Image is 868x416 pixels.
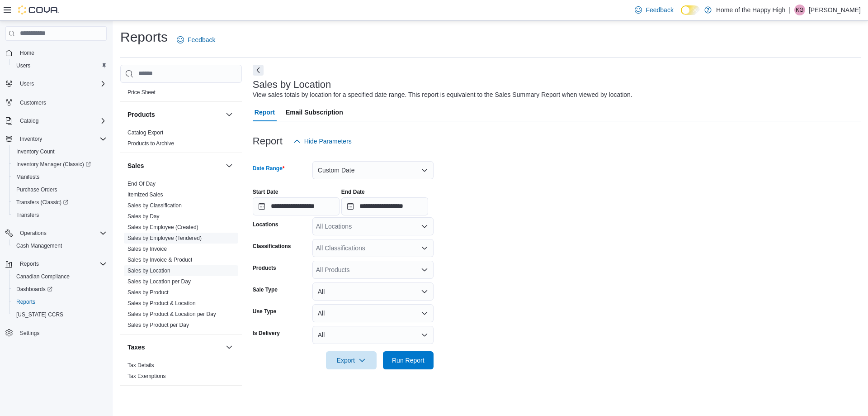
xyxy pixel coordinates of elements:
[13,146,58,157] a: Inventory Count
[127,181,156,187] a: End Of Day
[16,258,42,269] button: Reports
[9,308,110,321] button: [US_STATE] CCRS
[16,242,62,249] span: Cash Management
[173,31,219,49] a: Feedback
[127,373,166,379] a: Tax Exemptions
[127,180,156,187] span: End Of Day
[16,258,107,269] span: Reports
[253,79,331,90] h3: Sales by Location
[127,257,192,263] a: Sales by Invoice & Product
[127,161,222,170] button: Sales
[16,48,38,58] a: Home
[127,213,160,220] a: Sales by Day
[20,330,39,337] span: Settings
[224,342,235,353] button: Taxes
[16,134,107,144] span: Inventory
[120,87,242,101] div: Pricing
[253,136,283,147] h3: Report
[646,5,673,14] span: Feedback
[20,260,39,268] span: Reports
[120,178,242,334] div: Sales
[253,188,278,196] label: Start Date
[2,115,110,127] button: Catalog
[16,199,68,206] span: Transfers (Classic)
[312,304,434,322] button: All
[16,228,50,239] button: Operations
[127,161,144,170] h3: Sales
[9,171,110,183] button: Manifests
[341,188,365,196] label: End Date
[16,78,38,89] button: Users
[9,183,110,196] button: Purchase Orders
[13,159,94,170] a: Inventory Manager (Classic)
[16,97,50,108] a: Customers
[9,283,110,296] a: Dashboards
[13,284,107,295] span: Dashboards
[16,62,30,69] span: Users
[20,135,42,143] span: Inventory
[253,221,278,228] label: Locations
[383,351,434,369] button: Run Report
[20,117,38,124] span: Catalog
[681,5,700,15] input: Dark Mode
[290,132,355,150] button: Hide Parameters
[5,43,107,363] nav: Complex example
[16,78,107,89] span: Users
[16,173,39,181] span: Manifests
[13,184,107,195] span: Purchase Orders
[312,282,434,301] button: All
[2,133,110,145] button: Inventory
[13,159,107,170] span: Inventory Manager (Classic)
[20,230,47,237] span: Operations
[20,99,46,106] span: Customers
[9,270,110,283] button: Canadian Compliance
[16,298,35,306] span: Reports
[120,360,242,385] div: Taxes
[127,300,196,306] a: Sales by Product & Location
[127,321,189,329] span: Sales by Product per Day
[13,240,107,251] span: Cash Management
[2,227,110,239] button: Operations
[127,191,163,198] span: Itemized Sales
[9,209,110,221] button: Transfers
[9,59,110,72] button: Users
[392,356,425,365] span: Run Report
[253,286,278,293] label: Sale Type
[253,165,285,172] label: Date Range
[255,103,275,121] span: Report
[127,267,170,274] span: Sales by Location
[13,210,42,220] a: Transfers
[18,5,59,14] img: Cova
[9,296,110,308] button: Reports
[127,224,198,231] span: Sales by Employee (Created)
[127,213,160,220] span: Sales by Day
[16,134,46,144] button: Inventory
[421,223,428,230] button: Open list of options
[127,129,163,136] span: Catalog Export
[127,245,167,253] span: Sales by Invoice
[2,96,110,109] button: Customers
[16,148,55,155] span: Inventory Count
[13,309,107,320] span: Washington CCRS
[13,309,67,320] a: [US_STATE] CCRS
[127,311,216,317] a: Sales by Product & Location per Day
[13,197,107,208] span: Transfers (Classic)
[127,300,196,307] span: Sales by Product & Location
[127,202,182,209] a: Sales by Classification
[13,146,107,157] span: Inventory Count
[127,311,216,318] span: Sales by Product & Location per Day
[2,46,110,59] button: Home
[127,110,222,119] button: Products
[341,197,428,215] input: Press the down key to open a popover containing a calendar.
[2,77,110,90] button: Users
[312,326,434,344] button: All
[127,289,169,296] span: Sales by Product
[127,191,163,198] a: Itemized Sales
[809,5,861,15] p: [PERSON_NAME]
[16,273,70,280] span: Canadian Compliance
[16,96,107,108] span: Customers
[16,228,107,239] span: Operations
[127,110,155,119] h3: Products
[127,289,169,296] a: Sales by Product
[16,328,43,339] a: Settings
